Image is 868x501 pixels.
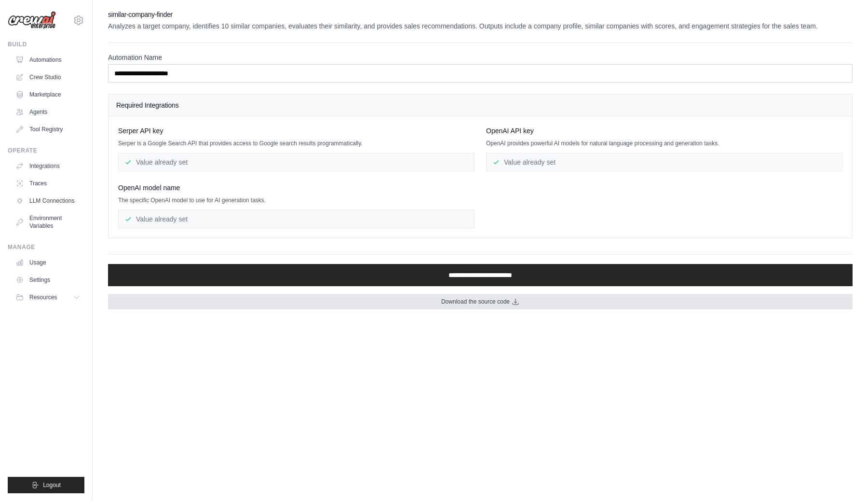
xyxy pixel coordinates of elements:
a: LLM Connections [12,193,84,209]
span: Resources [29,293,57,301]
a: Integrations [12,158,84,174]
h4: Required Integrations [116,100,844,110]
p: The specific OpenAI model to use for AI generation tasks. [118,196,475,204]
span: Serper API key [118,126,163,136]
p: Serper is a Google Search API that provides access to Google search results programmatically. [118,139,475,147]
a: Environment Variables [12,210,84,234]
div: Manage [8,243,84,251]
span: OpenAI API key [486,126,534,136]
button: Resources [12,290,84,305]
span: Download the source code [441,298,510,306]
a: Marketplace [12,87,84,102]
a: Automations [12,52,84,68]
p: Analyzes a target company, identifies 10 similar companies, evaluates their similarity, and provi... [108,21,853,31]
a: Agents [12,104,84,120]
span: OpenAI model name [118,183,180,193]
div: Operate [8,147,84,154]
button: Logout [8,477,84,493]
a: Settings [12,272,84,288]
h2: similar-company-finder [108,10,853,19]
span: Logout [43,481,61,489]
a: Tool Registry [12,122,84,137]
div: Value already set [118,153,475,171]
p: OpenAI provides powerful AI models for natural language processing and generation tasks. [486,139,842,147]
a: Traces [12,176,84,191]
img: Logo [8,11,56,29]
a: Usage [12,255,84,270]
a: Crew Studio [12,70,84,85]
div: Build [8,41,84,48]
a: Download the source code [108,294,853,309]
div: Value already set [486,153,842,171]
label: Automation Name [108,53,853,62]
div: Value already set [118,210,475,228]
